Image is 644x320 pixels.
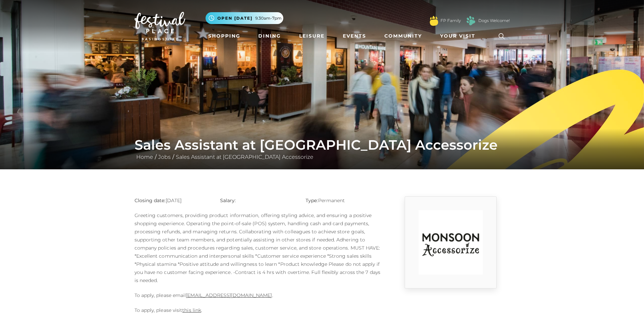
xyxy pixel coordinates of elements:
[129,137,515,161] div: / /
[306,197,318,204] strong: Type:
[135,211,381,284] p: Greeting customers, providing product information, offering styling advice, and ensuring a positi...
[440,18,461,24] a: FP Family
[256,30,284,42] a: Dining
[135,137,510,153] h1: Sales Assistant at [GEOGRAPHIC_DATA] Accessorize
[217,15,253,21] span: Open [DATE]
[135,12,185,40] img: Festival Place Logo
[135,154,155,160] a: Home
[306,196,381,205] p: Permanent
[182,307,201,313] a: this link
[437,30,481,42] a: Your Visit
[135,197,166,204] strong: Closing date:
[135,306,381,314] p: To apply, please visit .
[220,197,236,204] strong: Salary:
[206,12,283,24] button: Open [DATE] 9.30am-7pm
[135,291,381,299] p: To apply, please email .
[419,210,483,275] img: rtuC_1630740947_no1Y.jpg
[478,18,510,24] a: Dogs Welcome!
[440,33,475,40] span: Your Visit
[157,154,172,160] a: Jobs
[296,30,327,42] a: Leisure
[255,15,282,21] span: 9.30am-7pm
[135,196,210,205] p: [DATE]
[382,30,425,42] a: Community
[340,30,369,42] a: Events
[206,30,243,42] a: Shopping
[186,292,272,298] a: [EMAIL_ADDRESS][DOMAIN_NAME]
[174,154,315,160] a: Sales Assistant at [GEOGRAPHIC_DATA] Accessorize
